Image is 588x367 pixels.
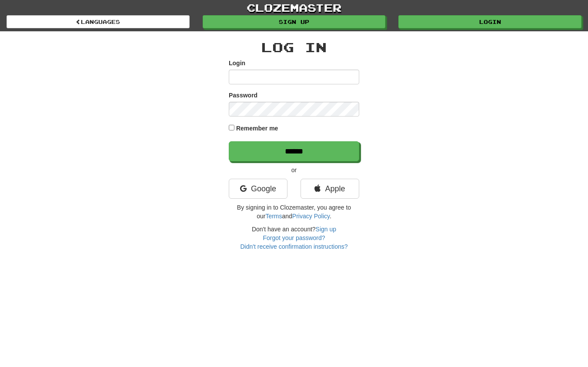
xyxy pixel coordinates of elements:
a: Languages [7,15,190,28]
a: Forgot your password? [263,234,325,241]
a: Google [229,179,287,199]
p: By signing in to Clozemaster, you agree to our and . [229,203,359,220]
a: Terms [265,213,282,220]
a: Didn't receive confirmation instructions? [240,243,347,250]
label: Remember me [236,124,278,133]
label: Password [229,91,257,100]
div: Don't have an account? [229,225,359,251]
h2: Log In [229,40,359,54]
a: Apple [301,179,359,199]
a: Privacy Policy [292,213,330,220]
a: Login [398,15,581,28]
p: or [229,166,359,174]
a: Sign up [316,226,336,233]
a: Sign up [203,15,386,28]
label: Login [229,59,245,67]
